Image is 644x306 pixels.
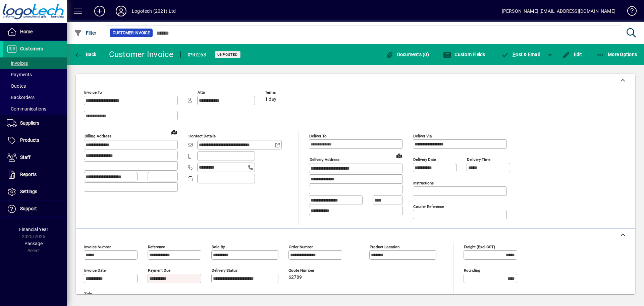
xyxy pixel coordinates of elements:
a: Knowledge Base [622,1,636,23]
button: Custom Fields [441,48,487,60]
span: Quotes [7,83,26,89]
mat-label: Delivery date [413,157,436,162]
div: [PERSON_NAME] [EMAIL_ADDRESS][DOMAIN_NAME] [502,6,615,16]
span: Support [20,206,37,211]
a: View on map [394,150,405,161]
a: Reports [3,166,67,183]
button: Add [89,5,110,17]
a: Support [3,201,67,217]
mat-label: Order number [289,245,313,249]
mat-label: Delivery status [212,268,237,273]
span: Home [20,29,33,34]
a: Communications [3,103,67,115]
mat-label: Invoice date [84,268,106,273]
mat-label: Payment due [148,268,170,273]
div: #90268 [187,49,207,60]
mat-label: Sold by [212,245,225,249]
a: Staff [3,149,67,166]
button: Filter [72,27,98,39]
mat-label: Instructions [413,181,434,185]
button: Post & Email [498,48,543,60]
span: Customer Invoice [113,30,150,36]
span: Financial Year [19,227,48,232]
span: Reports [20,172,37,177]
span: Backorders [7,95,35,100]
a: View on map [169,127,179,137]
a: Suppliers [3,115,67,132]
mat-label: Deliver To [309,134,327,138]
a: Quotes [3,80,67,92]
span: Package [24,241,43,246]
span: Terms [265,90,305,95]
span: Communications [7,106,46,112]
mat-label: Freight (excl GST) [464,245,495,249]
div: Customer Invoice [109,49,174,60]
span: P [513,52,516,57]
mat-label: Attn [198,90,205,95]
span: Customers [20,46,43,51]
button: Back [72,48,98,60]
span: Quote number [288,268,329,273]
span: 62789 [288,275,302,280]
span: ost & Email [501,52,540,57]
button: Profile [110,5,132,17]
span: Products [20,137,39,143]
span: Suppliers [20,120,39,126]
a: Backorders [3,92,67,103]
a: Products [3,132,67,149]
div: Logotech (2021) Ltd [132,6,176,16]
mat-label: Title [84,292,92,296]
mat-label: Reference [148,245,165,249]
mat-label: Deliver via [413,134,432,138]
mat-label: Invoice number [84,245,111,249]
mat-label: Rounding [464,268,480,273]
span: Custom Fields [443,52,485,57]
span: 1 day [265,97,276,102]
span: Edit [562,52,582,57]
a: Payments [3,69,67,80]
span: Invoices [7,60,28,66]
mat-label: Delivery time [467,157,490,162]
span: Documents (0) [385,52,429,57]
span: Staff [20,155,31,160]
span: Unposted [217,52,238,57]
button: Edit [560,48,584,60]
span: Payments [7,72,32,77]
a: Settings [3,183,67,200]
a: Home [3,24,67,40]
span: Filter [74,30,97,36]
span: Back [74,52,97,57]
app-page-header-button: Back [67,48,104,60]
mat-label: Courier Reference [413,204,444,209]
span: Settings [20,189,37,194]
mat-label: Product location [370,245,399,249]
mat-label: Invoice To [84,90,102,95]
button: Documents (0) [384,48,431,60]
span: More Options [596,52,637,57]
button: More Options [595,48,639,60]
a: Invoices [3,57,67,69]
